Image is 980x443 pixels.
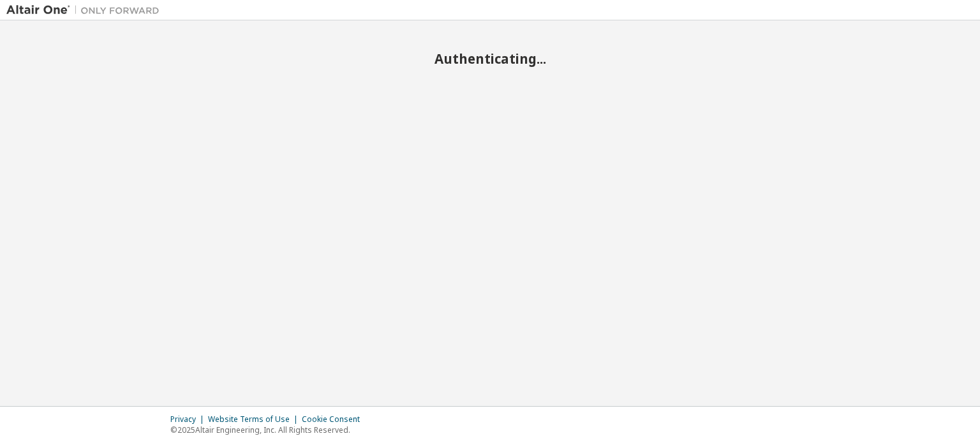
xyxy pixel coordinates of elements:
[208,414,302,425] div: Website Terms of Use
[170,414,208,425] div: Privacy
[6,50,974,67] h2: Authenticating...
[170,425,367,435] p: © 2025 Altair Engineering, Inc. All Rights Reserved.
[6,4,166,17] img: Altair One
[302,414,367,425] div: Cookie Consent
